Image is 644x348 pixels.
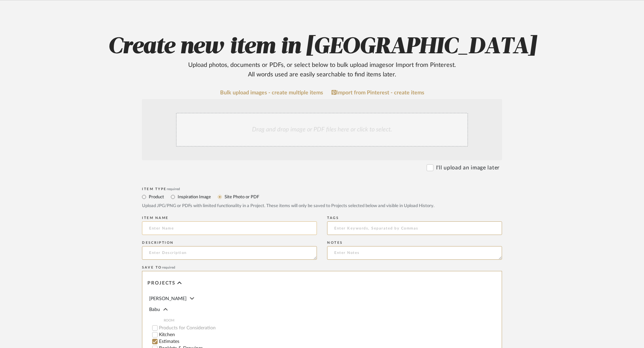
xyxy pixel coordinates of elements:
[142,187,502,191] div: Item Type
[142,203,502,209] div: Upload JPG/PNG or PDFs with limited functionality in a Project. These items will only be saved to...
[183,60,461,79] div: Upload photos, documents or PDFs, or select below to bulk upload images or Import from Pinterest ...
[142,265,502,270] div: Save To
[224,193,259,201] label: Site Photo or PDF
[142,241,317,245] div: Description
[327,221,502,235] input: Enter Keywords, Separated by Commas
[327,241,502,245] div: Notes
[142,193,502,201] mat-radio-group: Select item type
[436,164,500,172] label: I'll upload an image later
[148,193,164,201] label: Product
[149,296,186,301] span: [PERSON_NAME]
[106,33,538,79] h2: Create new item in [GEOGRAPHIC_DATA]
[159,339,317,344] label: Estimates
[142,221,317,235] input: Enter Name
[162,266,175,269] span: required
[142,216,317,220] div: Item name
[159,332,317,337] label: Kitchen
[167,187,180,191] span: required
[149,307,160,312] span: Babu
[147,280,176,286] span: Projects
[332,90,424,96] a: Import from Pinterest - create items
[327,216,502,220] div: Tags
[164,318,317,323] span: ROOM
[177,193,211,201] label: Inspiration Image
[220,90,323,96] a: Bulk upload images - create multiple items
